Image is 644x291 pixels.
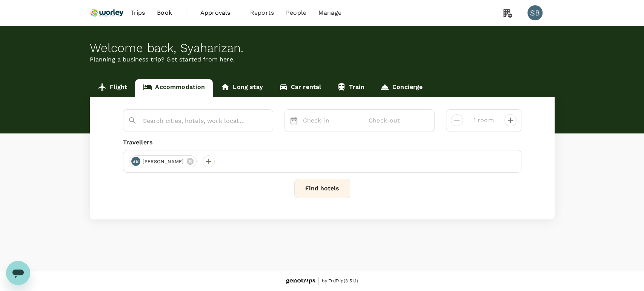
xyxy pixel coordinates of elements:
a: Car rental [271,79,329,97]
div: Travellers [123,138,521,147]
input: Search cities, hotels, work locations [143,115,247,127]
a: Flight [90,79,135,97]
span: Manage [318,8,341,17]
span: Approvals [200,8,238,17]
button: Find hotels [294,179,350,198]
span: People [286,8,306,17]
p: Check-in [303,116,360,125]
input: Add rooms [469,114,498,126]
p: Planning a business trip? Get started from here. [90,55,555,64]
div: SB [527,5,543,20]
a: Long stay [213,79,271,97]
img: Genotrips - ALL [286,279,315,284]
button: Open [267,120,269,122]
div: SB[PERSON_NAME] [129,155,197,167]
p: Check-out [369,116,425,125]
span: [PERSON_NAME] [138,158,189,165]
div: Welcome back , Syaharizan . [90,41,555,55]
img: Ranhill Worley Sdn Bhd [90,5,124,21]
div: SB [131,157,140,166]
span: Reports [250,8,274,17]
a: Accommodation [135,79,213,97]
span: Book [157,8,172,17]
a: Concierge [372,79,430,97]
button: decrease [504,114,516,126]
a: Train [329,79,372,97]
span: by TruTrip ( 3.51.1 ) [322,277,358,285]
span: Trips [130,8,145,17]
iframe: Button to launch messaging window [6,261,30,285]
